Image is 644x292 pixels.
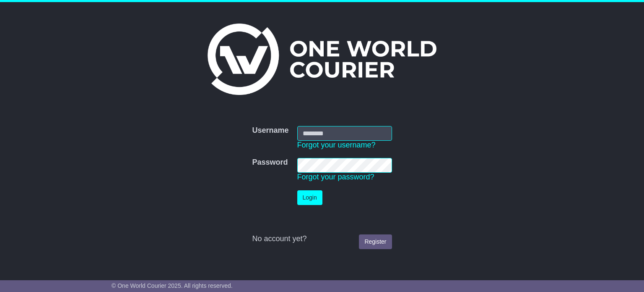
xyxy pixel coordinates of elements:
[297,190,322,205] button: Login
[252,234,392,244] div: No account yet?
[252,158,288,167] label: Password
[297,141,376,149] a: Forgot your username?
[297,173,374,181] a: Forgot your password?
[112,282,233,289] span: © One World Courier 2025. All rights reserved.
[359,234,392,249] a: Register
[208,24,436,95] img: One World
[252,126,288,135] label: Username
